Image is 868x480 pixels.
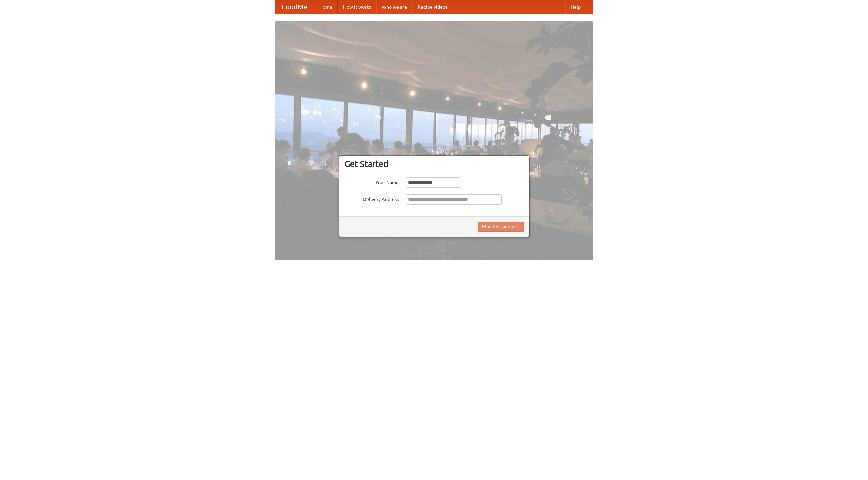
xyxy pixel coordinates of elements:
a: Home [314,0,338,14]
a: Help [565,0,586,14]
a: FoodMe [275,0,314,14]
label: Your Name [344,177,399,186]
h3: Get Started [344,159,524,169]
a: Recipe videos [412,0,453,14]
a: Who we are [376,0,412,14]
a: How it works [338,0,376,14]
button: Find Restaurants! [478,222,524,232]
label: Delivery Address [344,194,399,203]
